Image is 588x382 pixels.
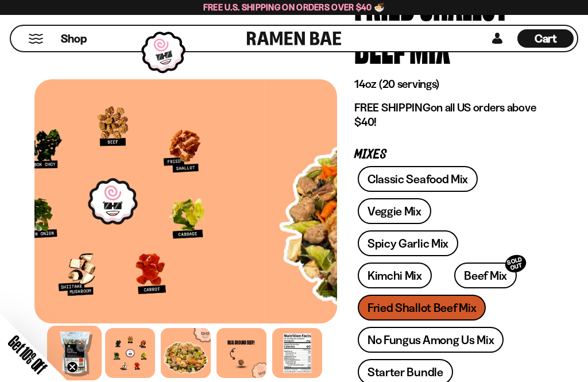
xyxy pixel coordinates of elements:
[354,149,536,160] p: Mixes
[517,26,574,51] a: Cart
[358,327,504,353] a: No Fungus Among Us Mix
[354,77,536,91] p: 14oz (20 servings)
[454,263,517,288] a: Beef MixSOLD OUT
[358,166,478,192] a: Classic Seafood Mix
[28,34,44,44] button: Mobile Menu Trigger
[203,2,385,13] span: Free U.S. Shipping on Orders over $40 🍜
[358,263,432,288] a: Kimchi Mix
[67,361,78,373] button: Close teaser
[354,101,536,129] p: on all US orders above $40!
[535,32,557,45] span: Cart
[409,24,450,67] div: Mix
[354,24,405,67] div: Beef
[503,253,528,275] div: SOLD OUT
[61,31,87,47] span: Shop
[358,198,431,224] a: Veggie Mix
[354,101,430,114] strong: FREE SHIPPING
[5,332,50,377] span: Get 10% Off
[358,230,458,256] a: Spicy Garlic Mix
[61,29,87,48] a: Shop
